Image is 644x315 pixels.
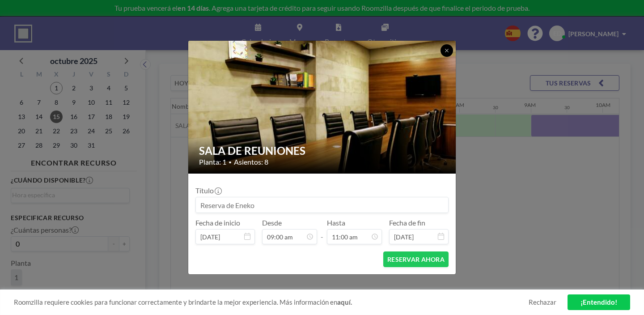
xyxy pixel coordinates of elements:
h2: SALA DE REUNIONES [199,144,446,157]
a: Rechazar [529,298,556,306]
button: RESERVAR AHORA [383,251,449,267]
label: Fecha de fin [389,218,425,227]
span: Planta: 1 [199,157,226,166]
input: Reserva de Eneko [196,197,448,213]
a: aquí. [337,298,352,306]
span: Roomzilla requiere cookies para funcionar correctamente y brindarte la mejor experiencia. Más inf... [14,298,529,306]
span: - [321,221,323,241]
span: Asientos: 8 [234,157,268,166]
label: Desde [262,218,282,227]
label: Fecha de inicio [195,218,240,227]
span: • [229,159,232,166]
img: 537.jpg [188,18,457,197]
label: Título [195,186,221,195]
a: ¡Entendido! [568,294,630,310]
label: Hasta [327,218,345,227]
